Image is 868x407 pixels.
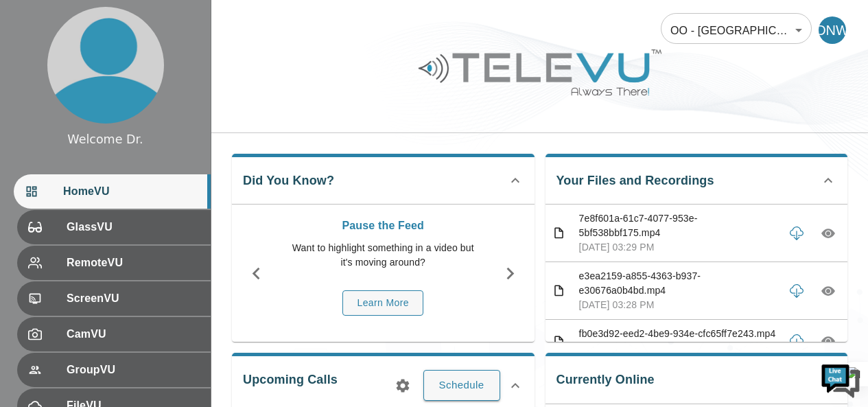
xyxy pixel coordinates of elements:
[820,359,861,400] img: Chat Widget
[579,341,777,356] p: [DATE] 01:39 PM
[288,218,479,234] p: Pause the Feed
[819,16,846,44] div: DNW
[423,370,500,400] button: Schedule
[47,7,164,124] img: profile.png
[579,327,777,341] p: fb0e3d92-eed2-4be9-934e-cfc65ff7e243.mp4
[63,183,200,200] span: HomeVU
[67,219,200,235] span: GlassVU
[288,241,479,270] p: Want to highlight something in a video but it's moving around?
[17,353,211,387] div: GroupVU
[67,290,200,307] span: ScreenVU
[67,362,200,378] span: GroupVU
[67,130,143,148] div: Welcome Dr.
[67,326,200,342] span: CamVU
[579,298,777,312] p: [DATE] 03:28 PM
[17,281,211,316] div: ScreenVU
[67,255,200,271] span: RemoteVU
[17,246,211,280] div: RemoteVU
[17,210,211,244] div: GlassVU
[417,44,664,101] img: Logo
[17,317,211,351] div: CamVU
[661,11,812,49] div: OO - [GEOGRAPHIC_DATA] - N. Were
[579,211,777,240] p: 7e8f601a-61c7-4077-953e-5bf538bbf175.mp4
[14,174,211,209] div: HomeVU
[342,290,423,316] button: Learn More
[579,269,777,298] p: e3ea2159-a855-4363-b937-e30676a0b4bd.mp4
[579,240,777,255] p: [DATE] 03:29 PM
